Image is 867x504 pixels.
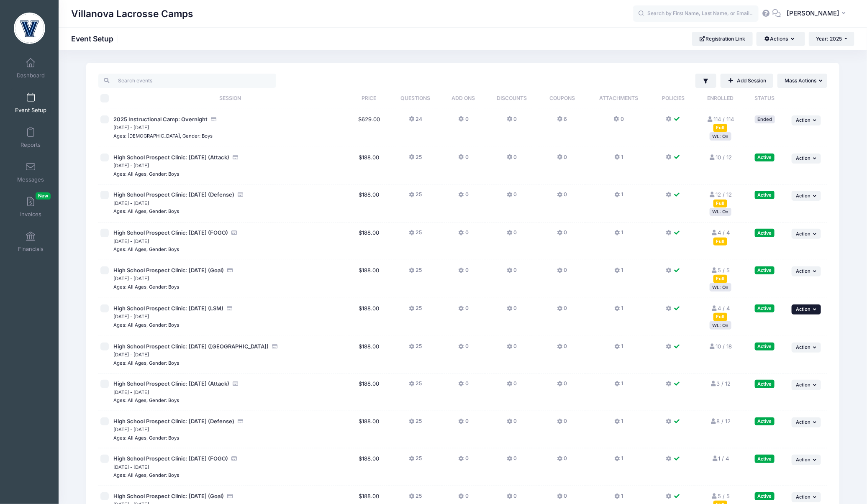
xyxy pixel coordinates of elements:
div: Active [755,266,775,274]
div: Ended [755,115,775,123]
a: 10 / 12 [709,154,732,161]
small: [DATE] - [DATE] [113,163,149,169]
span: High School Prospect Clinic: [DATE] (Defense) [113,418,234,425]
span: Action [796,117,811,123]
div: Active [755,304,775,312]
td: $188.00 [349,411,389,449]
small: [DATE] - [DATE] [113,238,149,244]
div: WL: On [710,283,731,291]
span: High School Prospect Clinic: [DATE] (Defense) [113,191,234,198]
a: 3 / 12 [710,380,731,387]
th: Status [746,88,783,109]
td: $188.00 [349,147,389,185]
input: Search by First Name, Last Name, or Email... [633,5,759,22]
a: Registration Link [692,32,753,46]
small: [DATE] - [DATE] [113,352,149,358]
a: 4 / 4 Full [711,229,730,244]
div: Active [755,492,775,500]
th: Policies [652,88,695,109]
button: Mass Actions [777,74,827,88]
div: Full [713,124,727,132]
button: Action [792,417,821,427]
span: Financials [18,246,44,253]
button: 0 [557,229,567,241]
span: High School Prospect Clinic: [DATE] (LSM) [113,305,223,312]
span: Action [796,494,811,500]
button: [PERSON_NAME] [781,4,854,23]
i: Accepting Credit Card Payments [237,192,244,197]
span: High School Prospect Clinic: [DATE] (Attack) [113,154,229,161]
div: Active [755,455,775,463]
span: Action [796,268,811,274]
span: High School Prospect Clinic: [DATE] (FOGO) [113,229,228,236]
small: Ages: All Ages, Gender: Boys [113,322,179,328]
button: 1 [614,154,623,166]
span: Action [796,155,811,161]
button: 25 [409,229,422,241]
button: 0 [459,266,469,279]
small: [DATE] - [DATE] [113,427,149,432]
button: Action [792,191,821,201]
span: High School Prospect Clinic: [DATE] (Attack) [113,380,229,387]
span: 2025 Instructional Camp: Overnight [113,116,208,123]
span: [PERSON_NAME] [787,9,839,18]
span: High School Prospect Clinic: [DATE] ([GEOGRAPHIC_DATA]) [113,343,269,350]
button: Action [792,455,821,465]
span: Year: 2025 [816,36,842,42]
a: Messages [11,158,51,187]
button: 0 [459,229,469,241]
th: Enrolled [695,88,746,109]
small: Ages: All Ages, Gender: Boys [113,397,179,403]
i: Accepting Credit Card Payments [231,456,238,461]
button: Action [792,229,821,239]
button: 25 [409,455,422,467]
th: Questions [389,88,442,109]
h1: Villanova Lacrosse Camps [71,4,193,23]
button: Year: 2025 [809,32,854,46]
small: [DATE] - [DATE] [113,125,149,130]
th: Discounts [485,88,539,109]
td: $188.00 [349,184,389,223]
button: 0 [614,115,624,128]
button: 1 [614,455,623,467]
button: 0 [459,115,469,128]
button: 25 [409,304,422,317]
a: 1 / 4 [712,455,729,462]
div: Full [713,200,727,207]
button: 0 [459,417,469,430]
button: 0 [557,266,567,279]
button: 0 [557,304,567,317]
td: $188.00 [349,336,389,374]
button: 25 [409,417,422,430]
i: Accepting Credit Card Payments [272,344,278,349]
small: [DATE] - [DATE] [113,389,149,395]
small: [DATE] - [DATE] [113,464,149,470]
button: 25 [409,380,422,392]
img: Villanova Lacrosse Camps [14,13,45,44]
span: Action [796,382,811,388]
button: 0 [459,154,469,166]
span: Action [796,193,811,199]
small: Ages: All Ages, Gender: Boys [113,171,179,177]
i: Accepting Credit Card Payments [226,306,233,311]
th: Add Ons [442,88,485,109]
button: 1 [614,229,623,241]
a: 5 / 5 Full [711,267,730,282]
span: Coupons [549,95,575,101]
small: Ages: All Ages, Gender: Boys [113,360,179,366]
button: 0 [507,455,517,467]
button: 0 [507,154,517,166]
small: [DATE] - [DATE] [113,200,149,206]
button: 0 [459,380,469,392]
button: Action [792,380,821,390]
small: [DATE] - [DATE] [113,276,149,281]
div: WL: On [710,208,731,216]
span: Discounts [497,95,527,101]
span: High School Prospect Clinic: [DATE] (FOGO) [113,455,228,462]
span: Action [796,306,811,312]
button: 0 [557,343,567,355]
a: Add Session [721,74,773,88]
button: Action [792,266,821,276]
button: 0 [557,417,567,430]
span: Dashboard [17,72,45,79]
